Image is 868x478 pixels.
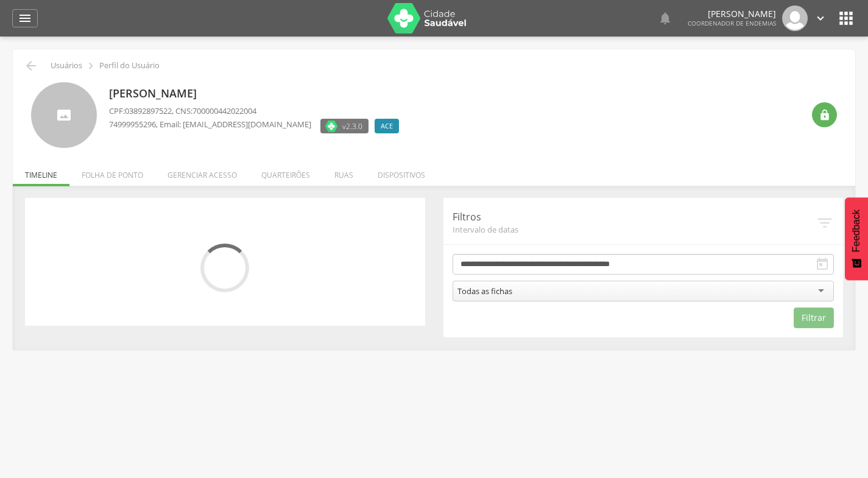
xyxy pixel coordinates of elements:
p: Usuários [51,61,82,71]
a:  [814,5,827,31]
li: Ruas [322,158,365,186]
i:  [658,11,672,26]
span: 700000442022004 [192,105,256,116]
i:  [836,9,856,28]
i:  [819,109,831,121]
li: Quarteirões [249,158,322,186]
i:  [84,59,97,72]
p: , Email: [EMAIL_ADDRESS][DOMAIN_NAME] [109,119,311,130]
div: Resetar senha [812,102,837,127]
button: Filtrar [794,308,834,328]
div: Todas as fichas [457,286,512,297]
p: CPF: , CNS: [109,105,405,117]
i:  [816,214,834,232]
button: Feedback - Mostrar pesquisa [845,197,868,280]
i:  [814,12,827,25]
span: Feedback [851,209,862,252]
span: Intervalo de datas [453,224,816,235]
span: ACE [381,121,393,131]
p: Perfil do Usuário [99,61,160,71]
i:  [18,11,32,26]
span: Coordenador de Endemias [688,19,776,27]
span: v2.3.0 [342,120,362,132]
p: Filtros [453,210,816,224]
span: 03892897522 [125,105,172,116]
p: [PERSON_NAME] [688,10,776,18]
li: Gerenciar acesso [155,158,249,186]
li: Dispositivos [365,158,437,186]
i:  [815,257,830,272]
i: Voltar [24,58,38,73]
span: 74999955296 [109,119,156,130]
label: Versão do aplicativo [320,119,369,133]
a:  [12,9,38,27]
li: Folha de ponto [69,158,155,186]
p: [PERSON_NAME] [109,86,405,102]
a:  [658,5,672,31]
